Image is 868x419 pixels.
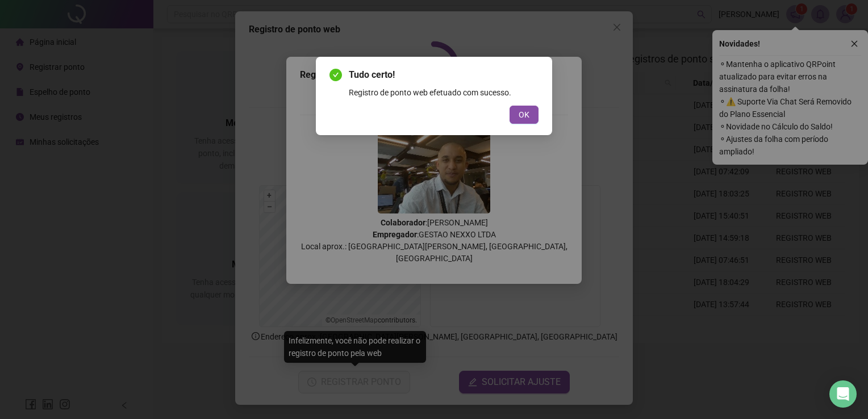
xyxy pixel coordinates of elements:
[329,69,342,81] span: check-circle
[829,380,857,408] div: Open Intercom Messenger
[349,86,539,99] div: Registro de ponto web efetuado com sucesso.
[519,108,529,121] span: OK
[510,106,539,124] button: OK
[349,68,539,82] span: Tudo certo!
